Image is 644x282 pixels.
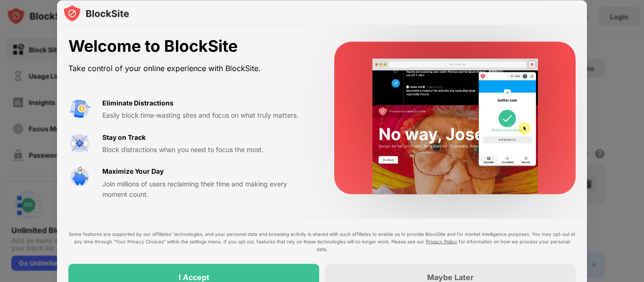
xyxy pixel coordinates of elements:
div: Join millions of users reclaiming their time and making every moment count. [102,178,312,200]
img: logo-blocksite.svg [63,4,129,23]
div: Maximize Your Day [102,166,164,177]
div: Welcome to BlockSite [68,37,312,56]
div: Some features are supported by our affiliates’ technologies, and your personal data and browsing ... [68,230,576,252]
div: Block distractions when you need to focus the most. [102,144,312,154]
div: Maybe Later [427,272,474,282]
a: Privacy Policy [426,238,457,244]
div: Easily block time-wasting sites and focus on what truly matters. [102,110,312,121]
div: Stay on Track [102,132,146,142]
img: value-avoid-distractions.svg [68,97,91,120]
img: value-focus.svg [68,132,91,154]
div: Eliminate Distractions [102,97,173,108]
img: value-safe-time.svg [68,166,91,189]
div: Take control of your online experience with BlockSite. [68,61,312,75]
div: I Accept [179,272,209,282]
